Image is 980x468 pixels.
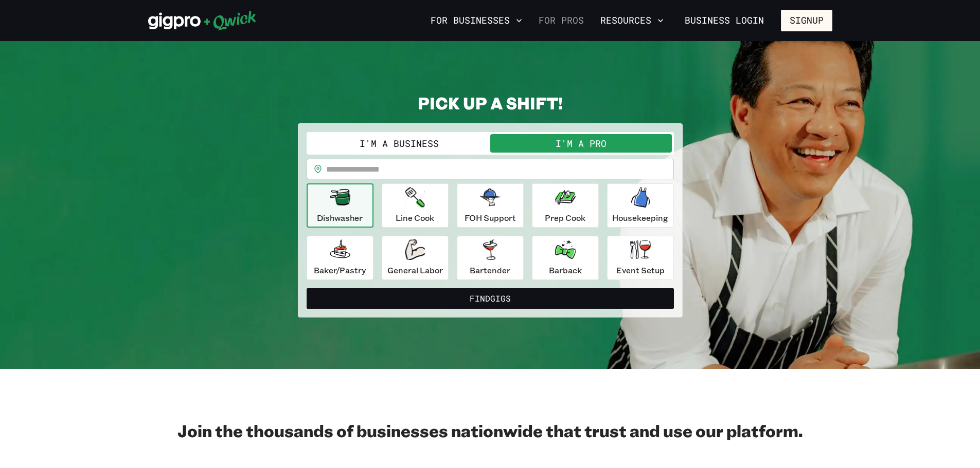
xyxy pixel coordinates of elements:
p: Baker/Pastry [314,264,366,276]
p: FOH Support [465,212,516,224]
p: Event Setup [616,264,665,276]
button: Prep Cook [532,183,599,228]
p: Bartender [470,264,510,276]
button: Dishwasher [307,183,373,228]
h2: Join the thousands of businesses nationwide that trust and use our platform. [148,420,832,441]
a: Business Login [676,10,773,31]
a: For Pros [534,12,588,29]
button: Event Setup [607,236,674,280]
button: FindGigs [307,288,674,309]
button: Resources [596,12,668,29]
p: Housekeeping [612,212,668,224]
p: Prep Cook [545,212,585,224]
p: Dishwasher [317,212,363,224]
button: I'm a Pro [490,134,672,153]
p: Barback [549,264,582,276]
button: Signup [781,10,832,31]
button: I'm a Business [309,134,490,153]
button: Bartender [457,236,524,280]
p: General Labor [387,264,443,276]
button: For Businesses [426,12,526,29]
button: Baker/Pastry [307,236,373,280]
button: Housekeeping [607,183,674,228]
button: FOH Support [457,183,524,228]
button: General Labor [382,236,449,280]
button: Line Cook [382,183,449,228]
p: Line Cook [396,212,434,224]
h2: PICK UP A SHIFT! [298,92,683,113]
button: Barback [532,236,599,280]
